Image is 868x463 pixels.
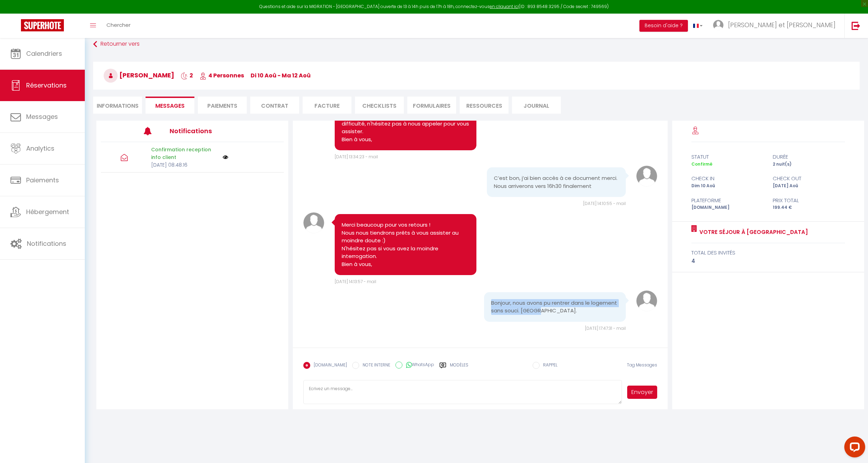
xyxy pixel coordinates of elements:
iframe: LiveChat chat widget [839,434,868,463]
div: [DATE] Aoû [768,183,850,189]
div: 2 nuit(s) [768,161,850,168]
div: 4 [691,257,845,265]
div: check out [768,174,850,183]
li: Facture [303,97,351,114]
span: 4 Personnes [200,71,244,79]
label: NOTE INTERNE [359,362,390,370]
div: check in [687,174,768,183]
img: NO IMAGE [223,154,228,160]
div: statut [687,153,768,161]
button: Besoin d'aide ? [639,20,688,32]
h3: Notifications [170,123,246,139]
div: Prix total [768,196,850,205]
pre: C’est bon, j’ai bien accès à ce document merci. Nous arriverons vers 16h30 finalement [494,174,619,190]
span: Hébergement [26,207,69,216]
label: WhatsApp [402,362,434,369]
li: CHECKLISTS [355,97,404,114]
span: [DATE] 14:13:57 - mail [335,279,376,284]
span: Messages [155,102,185,110]
p: Confirmation reception info client [151,146,218,161]
span: Analytics [26,144,54,153]
span: Notifications [27,239,66,248]
img: avatar.png [636,166,657,187]
li: Journal [512,97,561,114]
span: [DATE] 13:34:23 - mail [335,154,378,160]
a: Votre séjour à [GEOGRAPHIC_DATA] [697,228,808,236]
span: Réservations [26,81,67,90]
span: [PERSON_NAME] et [PERSON_NAME] [728,21,836,29]
span: Messages [26,112,58,121]
pre: Merci beaucoup pour vos retours ! Nous nous tiendrons prêts à vous assister au moindre doute :) N... [342,221,469,268]
img: ... [713,20,724,30]
div: durée [768,153,850,161]
a: en cliquant ici [490,3,519,9]
li: Contrat [250,97,299,114]
span: Tag Messages [627,362,657,368]
span: Calendriers [26,49,62,58]
a: ... [PERSON_NAME] et [PERSON_NAME] [708,14,844,38]
img: logout [852,21,860,30]
label: [DOMAIN_NAME] [310,362,347,370]
span: 2 [181,71,193,79]
li: Paiements [198,97,247,114]
div: Dim 10 Aoû [687,183,768,189]
label: RAPPEL [540,362,557,370]
pre: Bonjour, nous avons pu rentrer dans le logement sans souci. [GEOGRAPHIC_DATA]. [491,299,619,315]
span: [PERSON_NAME] [104,71,174,79]
div: Plateforme [687,196,768,205]
li: Informations [93,97,142,114]
span: Confirmé [691,161,712,167]
a: Chercher [101,14,136,38]
div: [DOMAIN_NAME] [687,204,768,211]
button: Envoyer [627,386,657,399]
p: [DATE] 08:48:16 [151,161,218,169]
span: di 10 Aoû - ma 12 Aoû [251,71,311,79]
img: avatar.png [636,290,657,311]
li: Ressources [460,97,509,114]
a: Retourner vers [93,38,860,51]
li: FORMULAIRES [407,97,456,114]
span: [DATE] 17:47:31 - mail [585,325,626,331]
span: Chercher [106,21,131,29]
label: Modèles [450,362,468,374]
img: avatar.png [303,212,324,233]
div: 199.44 € [768,204,850,211]
img: Super Booking [21,19,64,31]
span: [DATE] 14:10:55 - mail [583,200,626,206]
span: Paiements [26,176,59,184]
div: total des invités [691,249,845,257]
